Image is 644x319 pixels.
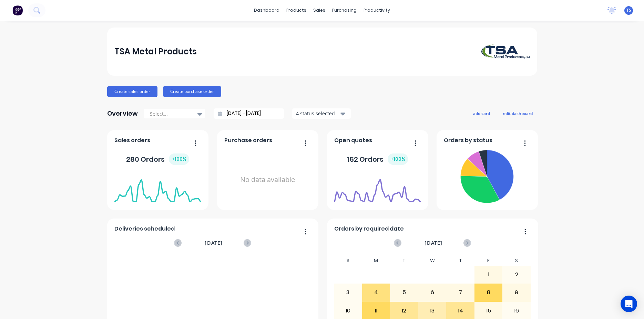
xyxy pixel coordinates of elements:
[474,256,503,266] div: F
[126,153,189,165] div: 280 Orders
[114,136,150,145] span: Sales orders
[390,284,418,301] div: 5
[360,5,393,15] div: productivity
[475,266,502,283] div: 1
[224,147,311,212] div: No data available
[12,5,23,15] img: Factory
[362,284,390,301] div: 4
[163,86,221,97] button: Create purchase order
[390,256,418,266] div: T
[283,5,310,15] div: products
[502,256,531,266] div: S
[114,45,197,59] div: TSA Metal Products
[419,284,446,301] div: 6
[334,136,372,145] span: Open quotes
[169,153,189,165] div: + 100 %
[447,284,474,301] div: 7
[329,5,360,15] div: purchasing
[626,7,631,13] span: TS
[503,266,530,283] div: 2
[310,5,329,15] div: sales
[469,109,494,118] button: add card
[107,86,157,97] button: Create sales order
[296,110,339,117] div: 4 status selected
[205,239,223,247] span: [DATE]
[418,256,447,266] div: W
[621,296,637,312] div: Open Intercom Messenger
[388,153,408,165] div: + 100 %
[475,284,502,301] div: 8
[425,239,442,247] span: [DATE]
[334,284,362,301] div: 3
[499,109,537,118] button: edit dashboard
[251,5,283,15] a: dashboard
[444,136,492,145] span: Orders by status
[107,107,138,120] div: Overview
[362,256,390,266] div: M
[224,136,272,145] span: Purchase orders
[481,44,530,59] img: TSA Metal Products
[292,108,351,119] button: 4 status selected
[334,256,362,266] div: S
[446,256,474,266] div: T
[503,284,530,301] div: 9
[347,153,408,165] div: 152 Orders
